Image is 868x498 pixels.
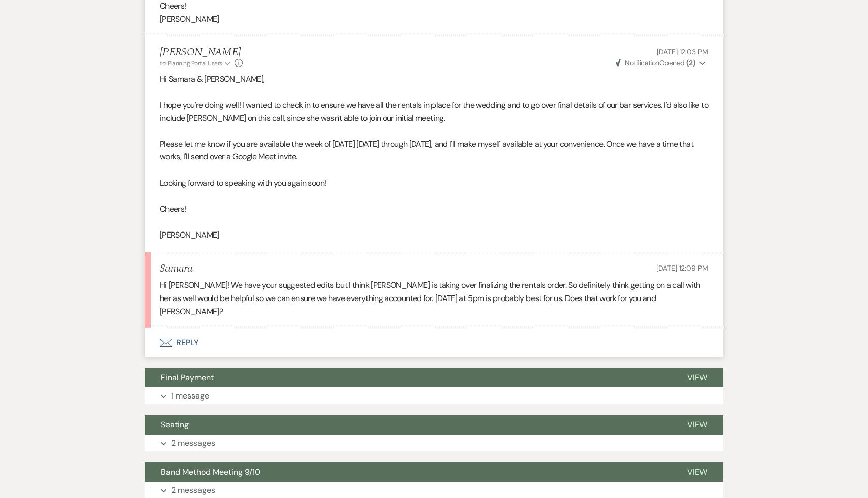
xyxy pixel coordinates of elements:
p: I hope you're doing well! I wanted to check in to ensure we have all the rentals in place for the... [160,98,708,124]
p: [PERSON_NAME] [160,228,708,242]
p: Cheers! [160,203,708,216]
p: Please let me know if you are available the week of [DATE] [DATE] through [DATE], and I'll make m... [160,138,708,163]
button: View [671,462,723,482]
span: View [687,372,707,383]
button: to: Planning Portal Users [160,59,232,68]
span: Band Method Meeting 9/10 [161,467,260,477]
p: [PERSON_NAME] [160,13,708,26]
span: Notification [625,58,659,68]
button: Seating [145,415,671,435]
span: Opened [616,58,695,68]
button: 1 message [145,387,723,405]
span: View [687,467,707,477]
span: [DATE] 12:03 PM [657,47,708,56]
button: NotificationOpened (2) [614,58,708,69]
h5: [PERSON_NAME] [160,46,243,59]
p: 2 messages [171,437,215,450]
button: Band Method Meeting 9/10 [145,462,671,482]
p: Looking forward to speaking with you again soon! [160,177,708,190]
span: Final Payment [161,372,214,383]
button: View [671,368,723,387]
strong: ( 2 ) [686,58,695,68]
span: Seating [161,419,189,430]
p: Hi Samara & [PERSON_NAME], [160,73,708,86]
span: [DATE] 12:09 PM [656,263,708,273]
p: 1 message [171,389,209,403]
span: to: Planning Portal Users [160,59,222,68]
button: 2 messages [145,435,723,452]
button: Final Payment [145,368,671,387]
h5: Samara [160,262,192,275]
span: View [687,419,707,430]
button: View [671,415,723,435]
p: Hi [PERSON_NAME]! We have your suggested edits but I think [PERSON_NAME] is taking over finalizin... [160,279,708,318]
p: 2 messages [171,484,215,497]
button: Reply [145,328,723,357]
